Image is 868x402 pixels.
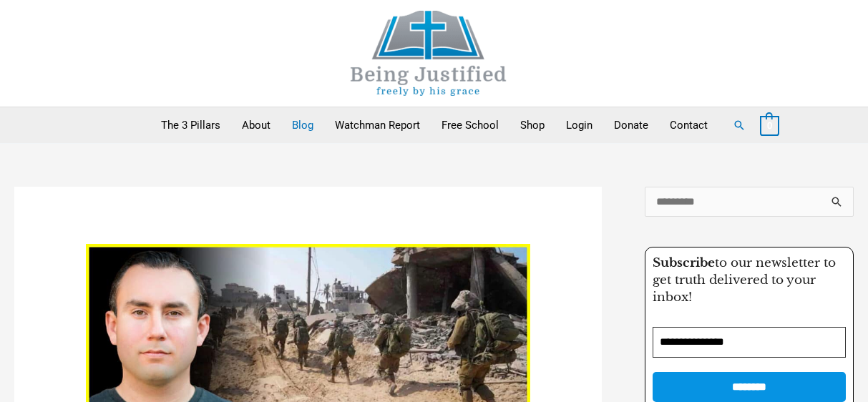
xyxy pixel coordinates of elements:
span: 0 [767,120,772,131]
a: Watchman Report [324,107,431,143]
a: Donate [603,107,659,143]
a: The 3 Pillars [150,107,231,143]
img: Being Justified [321,11,536,96]
input: Email Address * [653,327,846,358]
a: Contact [659,107,718,143]
a: Login [555,107,603,143]
nav: Primary Site Navigation [150,107,718,143]
a: Shop [509,107,555,143]
a: About [231,107,281,143]
a: Free School [431,107,509,143]
a: Search button [733,119,746,132]
strong: Subscribe [653,255,715,270]
span: to our newsletter to get truth delivered to your inbox! [653,255,836,305]
a: View Shopping Cart, empty [760,119,779,132]
a: Read: Gideon’s Chariots II begins for final Gaza push [86,361,530,374]
a: Blog [281,107,324,143]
